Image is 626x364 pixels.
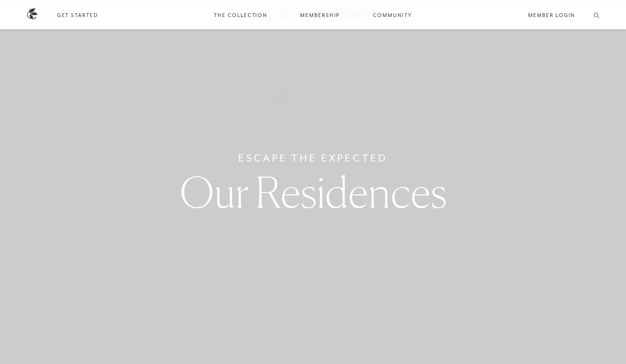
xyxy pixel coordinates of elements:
a: Membership [291,1,349,29]
a: Get Started [57,11,98,19]
a: The Collection [204,1,277,29]
h6: Escape The Expected [238,151,387,166]
a: Member Login [528,11,575,19]
a: Community [364,1,421,29]
h1: Our Residences [180,171,447,213]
